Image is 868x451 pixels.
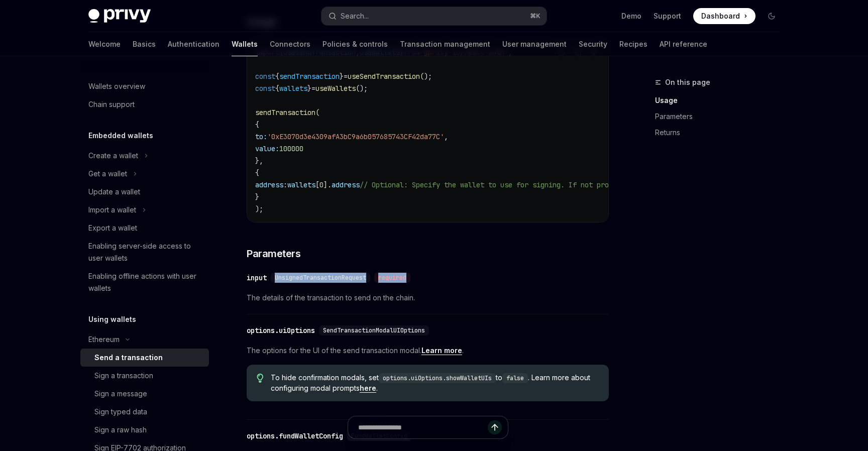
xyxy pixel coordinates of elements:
a: Returns [655,125,788,141]
span: UnsignedTransactionRequest [275,274,366,282]
span: }, [255,156,263,165]
div: Enabling offline actions with user wallets [88,270,203,294]
span: { [275,72,279,81]
div: Send a transaction [94,352,163,364]
div: Sign typed data [94,406,147,418]
a: Sign typed data [80,403,209,421]
button: Toggle Create a wallet section [80,147,209,165]
h5: Using wallets [88,313,136,325]
a: Enabling offline actions with user wallets [80,267,209,297]
a: Sign a message [80,385,209,403]
span: wallets [279,84,307,93]
button: Toggle Import a wallet section [80,201,209,219]
span: address: [255,180,287,189]
a: Welcome [88,32,121,56]
button: Send message [488,420,502,434]
code: options.uiOptions.showWalletUIs [379,373,496,383]
h5: Embedded wallets [88,130,153,142]
a: Security [579,32,607,56]
span: = [311,84,315,93]
span: useWallets [315,84,356,93]
span: wallets [287,180,315,189]
span: } [307,84,311,93]
div: Ethereum [88,333,120,346]
img: dark logo [88,9,151,23]
a: Support [654,11,681,21]
span: { [255,120,259,129]
span: } [255,192,259,201]
span: address [332,180,360,189]
a: Send a transaction [80,349,209,367]
span: useSendTransaction [348,72,420,81]
span: [ [315,180,319,189]
span: ]. [323,180,332,189]
a: Sign a raw hash [80,421,209,439]
a: Export a wallet [80,219,209,237]
div: Chain support [88,98,135,110]
div: Export a wallet [88,222,137,234]
a: Learn more [421,346,462,355]
div: Update a wallet [88,186,140,198]
div: Enabling server-side access to user wallets [88,240,203,264]
span: On this page [665,76,710,88]
span: { [275,84,279,93]
span: ( [315,108,319,117]
input: Ask a question... [358,416,488,438]
span: 0 [319,180,323,189]
span: The details of the transaction to send on the chain. [247,292,609,304]
span: = [344,72,348,81]
a: Policies & controls [322,32,388,56]
span: '0xE3070d3e4309afA3bC9a6b057685743CF42da77C' [267,132,444,141]
span: sendTransaction [255,108,315,117]
span: 100000 [279,144,303,153]
span: const [255,84,275,93]
code: false [502,373,528,383]
button: Toggle Ethereum section [80,330,209,349]
a: Enabling server-side access to user wallets [80,237,209,267]
span: value: [255,144,279,153]
a: User management [502,32,567,56]
a: Usage [655,92,788,108]
a: Update a wallet [80,183,209,201]
button: Toggle Get a wallet section [80,165,209,183]
div: Sign a message [94,388,147,400]
span: SendTransactionModalUIOptions [323,326,425,334]
span: (); [356,84,368,93]
span: } [340,72,344,81]
a: Connectors [270,32,310,56]
span: (); [420,72,432,81]
div: Sign a raw hash [94,424,147,436]
div: options.uiOptions [247,325,315,335]
span: Dashboard [701,11,740,21]
span: , [444,132,448,141]
a: API reference [660,32,707,56]
svg: Tip [257,374,264,383]
div: required [374,273,410,283]
button: Open search [321,7,547,25]
a: Wallets [232,32,258,56]
a: Chain support [80,95,209,114]
a: Sign a transaction [80,367,209,385]
div: Import a wallet [88,204,136,216]
a: Recipes [619,32,647,56]
button: Toggle dark mode [764,8,780,24]
div: Get a wallet [88,168,127,180]
a: Wallets overview [80,77,209,95]
div: input [247,273,267,283]
a: Parameters [655,108,788,125]
a: Basics [133,32,156,56]
a: Transaction management [400,32,490,56]
div: Search... [341,10,369,22]
div: Sign a transaction [94,370,153,382]
span: To hide confirmation modals, set to . Learn more about configuring modal prompts . [271,373,599,393]
span: ); [255,204,263,213]
a: Dashboard [693,8,755,24]
span: { [255,168,259,177]
div: Create a wallet [88,150,138,162]
a: Authentication [168,32,220,56]
span: The options for the UI of the send transaction modal. . [247,345,609,357]
span: // Optional: Specify the wallet to use for signing. If not provided, the first wallet will be used. [360,180,757,189]
span: const [255,72,275,81]
a: Demo [621,11,641,21]
a: here [360,384,376,393]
